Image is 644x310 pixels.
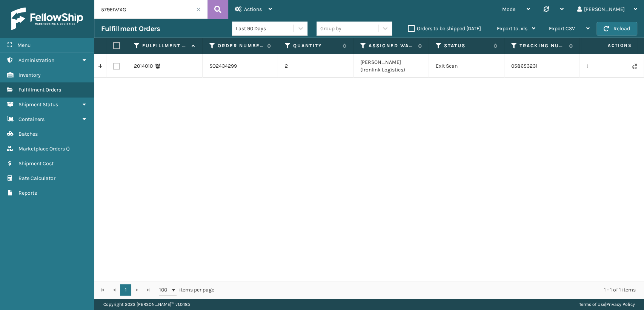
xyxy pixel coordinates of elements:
[134,62,153,70] a: 2014010
[444,42,490,49] label: Status
[17,42,31,48] span: Menu
[18,87,61,93] span: Fulfillment Orders
[18,72,41,78] span: Inventory
[66,146,70,152] span: ( )
[101,24,160,33] h3: Fulfillment Orders
[502,6,515,12] span: Mode
[504,54,580,78] td: 058653231
[103,299,190,310] p: Copyright 2023 [PERSON_NAME]™ v 1.0.185
[18,131,38,137] span: Batches
[11,8,83,30] img: logo
[120,284,131,296] a: 1
[18,175,55,181] span: Rate Calculator
[18,146,65,152] span: Marketplace Orders
[18,116,45,122] span: Containers
[549,25,575,32] span: Export CSV
[142,42,188,49] label: Fulfillment Order Id
[520,42,565,49] label: Tracking Number
[18,190,37,196] span: Reports
[218,42,263,49] label: Order Number
[354,54,429,78] td: [PERSON_NAME] (Ironlink Logistics)
[209,62,237,70] a: SO2434299
[236,25,294,33] div: Last 90 Days
[159,286,171,294] span: 100
[632,64,637,69] i: Never Shipped
[584,39,636,52] span: Actions
[278,54,354,78] td: 2
[579,299,635,310] div: |
[159,284,214,296] span: items per page
[320,25,341,33] div: Group by
[596,22,637,36] button: Reload
[429,54,504,78] td: Exit Scan
[244,6,262,12] span: Actions
[18,57,54,64] span: Administration
[369,42,414,49] label: Assigned Warehouse
[579,302,605,307] a: Terms of Use
[606,302,635,307] a: Privacy Policy
[293,42,339,49] label: Quantity
[497,25,527,32] span: Export to .xls
[18,101,58,108] span: Shipment Status
[225,286,636,294] div: 1 - 1 of 1 items
[408,25,481,32] label: Orders to be shipped [DATE]
[18,160,54,167] span: Shipment Cost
